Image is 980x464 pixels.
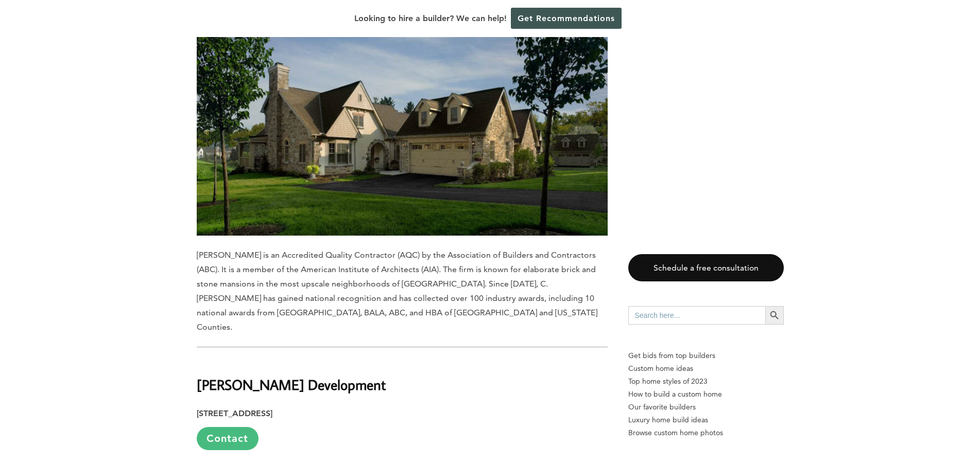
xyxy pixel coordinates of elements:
a: Custom home ideas [628,362,784,375]
input: Search here... [628,306,765,325]
b: [PERSON_NAME] Development [197,376,386,394]
a: How to build a custom home [628,388,784,401]
span: [PERSON_NAME] is an Accredited Quality Contractor (AQC) by the Association of Builders and Contra... [197,250,597,332]
a: Luxury home build ideas [628,414,784,426]
p: Get bids from top builders [628,349,784,362]
a: Contact [197,427,259,450]
svg: Search [769,310,780,321]
a: Schedule a free consultation [628,254,784,281]
a: Top home styles of 2023 [628,375,784,388]
strong: [STREET_ADDRESS] [197,408,272,418]
a: Browse custom home photos [628,426,784,439]
a: Our favorite builders [628,401,784,414]
a: Get Recommendations [511,8,622,29]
